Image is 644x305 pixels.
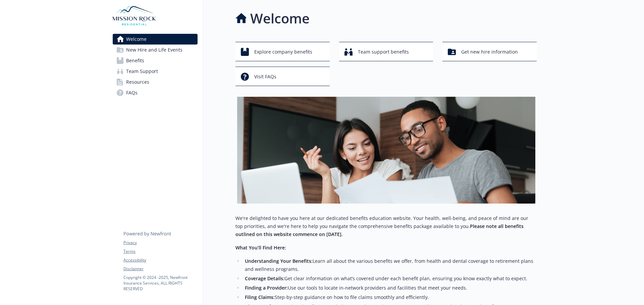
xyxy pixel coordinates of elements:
button: Explore company benefits [235,42,330,61]
li: Use our tools to locate in-network providers and facilities that meet your needs. [243,284,537,292]
a: Welcome [113,34,198,45]
h1: Welcome [250,8,310,28]
a: Disclaimer [123,266,197,272]
strong: What You’ll Find Here: [235,244,286,251]
strong: Finding a Provider: [245,285,288,291]
li: Learn all about the various benefits we offer, from health and dental coverage to retirement plan... [243,257,537,273]
span: Team Support [126,66,158,77]
a: Accessibility [123,257,197,263]
a: Benefits [113,55,198,66]
a: Privacy [123,240,197,246]
span: Welcome [126,34,147,45]
p: Copyright © 2024 - 2025 , Newfront Insurance Services, ALL RIGHTS RESERVED [123,275,197,292]
a: FAQs [113,87,198,98]
button: Get new hire information [442,42,537,61]
img: overview page banner [237,97,535,204]
button: Team support benefits [339,42,433,61]
a: Terms [123,248,197,254]
p: We're delighted to have you here at our dedicated benefits education website. Your health, well-b... [235,214,537,238]
span: Benefits [126,55,144,66]
strong: Understanding Your Benefits: [245,258,313,264]
li: Step-by-step guidance on how to file claims smoothly and efficiently. [243,293,537,301]
span: Resources [126,77,149,87]
span: New Hire and Life Events [126,45,182,55]
button: Visit FAQs [235,67,330,86]
a: Team Support [113,66,198,77]
span: Visit FAQs [254,70,276,83]
span: FAQs [126,87,138,98]
li: Get clear information on what’s covered under each benefit plan, ensuring you know exactly what t... [243,275,537,283]
strong: Filing Claims: [245,294,275,300]
a: New Hire and Life Events [113,45,198,55]
span: Explore company benefits [254,46,312,58]
a: Resources [113,77,198,87]
strong: Coverage Details: [245,275,284,282]
span: Get new hire information [461,46,518,58]
span: Team support benefits [358,46,409,58]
